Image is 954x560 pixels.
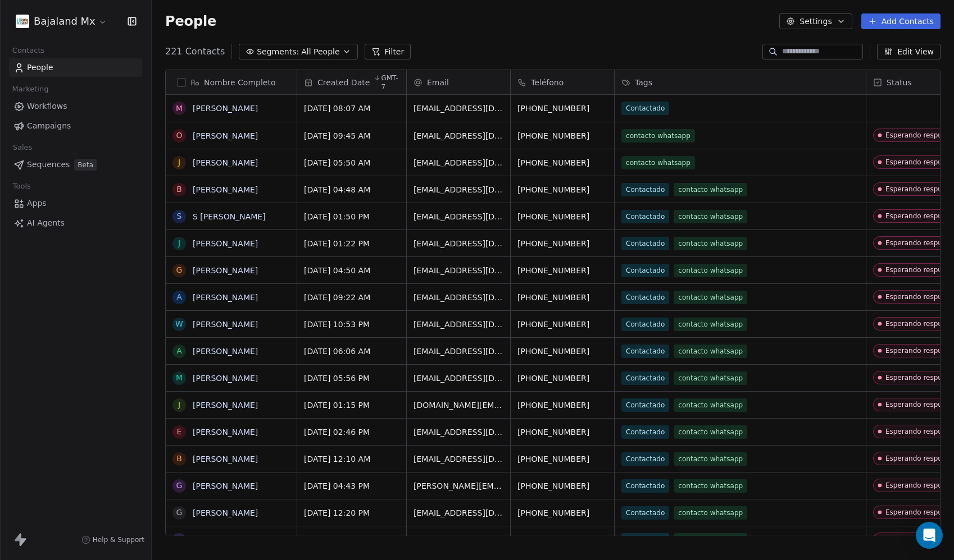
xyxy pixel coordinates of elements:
[517,319,607,330] span: [PHONE_NUMBER]
[304,373,399,384] span: [DATE] 05:56 PM
[166,70,297,94] div: Nombre Completo
[674,210,747,223] span: contacto whatsapp
[193,535,326,544] a: [PERSON_NAME] [PERSON_NAME]
[621,264,669,277] span: Contactado
[414,184,503,195] span: [EMAIL_ADDRESS][DOMAIN_NAME]
[517,265,607,276] span: [PHONE_NUMBER]
[193,293,258,302] a: [PERSON_NAME]
[304,346,399,357] span: [DATE] 06:06 AM
[621,237,669,250] span: Contactado
[304,184,399,195] span: [DATE] 04:48 AM
[74,159,97,171] span: Beta
[27,100,67,112] span: Workflows
[177,210,182,222] div: S
[414,265,503,276] span: [EMAIL_ADDRESS][DOMAIN_NAME]
[304,130,399,141] span: [DATE] 09:45 AM
[621,291,669,304] span: Contactado
[8,139,37,156] span: Sales
[81,535,144,544] a: Help & Support
[193,131,258,140] a: [PERSON_NAME]
[304,507,399,518] span: [DATE] 12:20 PM
[674,237,747,250] span: contacto whatsapp
[635,77,652,88] span: Tags
[517,453,607,465] span: [PHONE_NUMBER]
[621,183,669,196] span: Contactado
[9,58,142,77] a: People
[427,77,449,88] span: Email
[193,158,258,167] a: [PERSON_NAME]
[414,211,503,222] span: [EMAIL_ADDRESS][DOMAIN_NAME]
[621,506,669,520] span: Contactado
[304,319,399,330] span: [DATE] 10:53 PM
[414,507,503,518] span: [EMAIL_ADDRESS][DOMAIN_NAME]
[193,428,258,437] a: [PERSON_NAME]
[517,211,607,222] span: [PHONE_NUMBER]
[674,371,747,385] span: contacto whatsapp
[621,210,669,223] span: Contactado
[517,292,607,303] span: [PHONE_NUMBER]
[517,480,607,492] span: [PHONE_NUMBER]
[9,214,142,232] a: AI Agents
[175,318,183,330] div: W
[193,401,258,410] a: [PERSON_NAME]
[16,15,29,28] img: ppic-bajaland-logo.jpg
[8,178,35,195] span: Tools
[887,77,912,88] span: Status
[304,534,399,545] span: [DATE] 03:27 AM
[304,157,399,168] span: [DATE] 05:50 AM
[13,12,110,31] button: Bajaland Mx
[407,70,510,94] div: Email
[517,400,607,411] span: [PHONE_NUMBER]
[621,371,669,385] span: Contactado
[297,70,406,94] div: Created DateGMT-7
[517,534,607,545] span: [PHONE_NUMBER]
[193,266,258,275] a: [PERSON_NAME]
[414,103,503,114] span: [EMAIL_ADDRESS][DOMAIN_NAME]
[34,14,96,29] span: Bajaland Mx
[9,97,142,116] a: Workflows
[621,452,669,466] span: Contactado
[27,120,71,132] span: Campaigns
[861,13,941,29] button: Add Contacts
[414,238,503,249] span: [EMAIL_ADDRESS][DOMAIN_NAME]
[615,70,866,94] div: Tags
[304,453,399,465] span: [DATE] 12:10 AM
[414,480,503,492] span: [PERSON_NAME][EMAIL_ADDRESS][PERSON_NAME][DOMAIN_NAME]
[414,426,503,438] span: [EMAIL_ADDRESS][DOMAIN_NAME]
[517,130,607,141] span: [PHONE_NUMBER]
[176,130,182,141] div: O
[7,81,53,98] span: Marketing
[674,318,747,331] span: contacto whatsapp
[517,103,607,114] span: [PHONE_NUMBER]
[779,13,852,29] button: Settings
[381,74,399,91] span: GMT-7
[176,345,182,357] div: A
[178,237,180,249] div: J
[304,238,399,249] span: [DATE] 01:22 PM
[304,265,399,276] span: [DATE] 04:50 AM
[165,45,225,58] span: 221 Contacts
[176,534,182,545] div: B
[621,398,669,412] span: Contactado
[193,347,258,356] a: [PERSON_NAME]
[176,372,183,384] div: M
[176,291,182,303] div: A
[674,345,747,358] span: contacto whatsapp
[916,522,943,549] div: Open Intercom Messenger
[193,212,266,221] a: S [PERSON_NAME]
[176,507,183,518] div: G
[193,481,258,490] a: [PERSON_NAME]
[674,291,747,304] span: contacto whatsapp
[9,155,142,174] a: SequencesBeta
[517,184,607,195] span: [PHONE_NUMBER]
[27,159,70,171] span: Sequences
[621,479,669,493] span: Contactado
[193,508,258,517] a: [PERSON_NAME]
[165,13,216,30] span: People
[176,480,183,492] div: G
[304,211,399,222] span: [DATE] 01:50 PM
[193,455,258,463] a: [PERSON_NAME]
[674,452,747,466] span: contacto whatsapp
[674,183,747,196] span: contacto whatsapp
[93,535,144,544] span: Help & Support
